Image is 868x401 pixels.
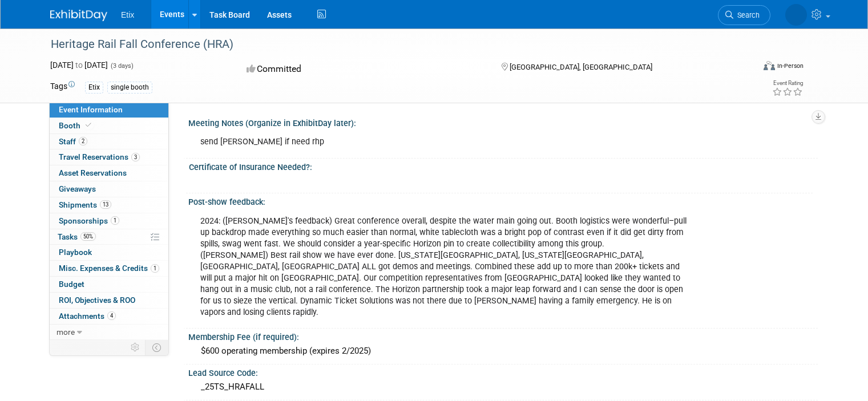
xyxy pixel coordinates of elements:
span: 3 [131,153,140,161]
div: $600 operating membership (expires 2/2025) [197,342,809,360]
span: [DATE] [DATE] [50,60,108,70]
span: Shipments [59,200,111,209]
span: 4 [107,311,116,320]
img: Ryan Richardson [785,4,807,26]
div: single booth [107,82,152,94]
a: Event Information [50,102,168,118]
span: Booth [59,121,94,130]
span: 50% [80,232,96,241]
div: Lead Source Code: [188,364,818,379]
a: Search [718,5,770,25]
a: Giveaways [50,181,168,197]
span: Search [733,11,760,19]
div: Membership Fee (if required): [188,329,818,343]
td: Personalize Event Tab Strip [126,340,146,355]
div: Etix [85,82,103,94]
span: Etix [121,10,134,19]
a: Attachments4 [50,309,168,324]
span: Event Information [59,105,123,114]
span: to [74,60,84,70]
i: Booth reservation complete [86,122,91,128]
img: ExhibitDay [50,10,107,21]
a: Playbook [50,245,168,260]
a: ROI, Objectives & ROO [50,293,168,308]
span: Staff [59,137,87,146]
span: (3 days) [110,62,134,70]
a: Sponsorships1 [50,213,168,229]
span: 2 [79,137,87,145]
div: In-Person [777,62,804,70]
div: Committed [243,59,483,79]
span: Travel Reservations [59,152,140,161]
a: Travel Reservations3 [50,149,168,165]
span: more [56,327,75,337]
span: 13 [100,200,111,209]
a: Staff2 [50,134,168,149]
div: Post-show feedback: [188,193,818,208]
a: Booth [50,118,168,133]
span: Asset Reservations [59,168,127,177]
div: Meeting Notes (Organize in ExhibitDay later): [188,115,818,129]
div: Event Format [692,59,804,76]
span: Tasks [58,232,96,241]
span: ROI, Objectives & ROO [59,295,135,305]
a: more [50,325,168,340]
div: send [PERSON_NAME] if need rhp [192,131,695,153]
div: _25TS_HRAFALL [197,378,809,396]
span: Attachments [59,311,116,321]
a: Asset Reservations [50,165,168,181]
td: Toggle Event Tabs [146,340,169,355]
a: Shipments13 [50,197,168,213]
a: Tasks50% [50,229,168,245]
span: 1 [111,216,119,225]
span: Misc. Expenses & Credits [59,264,159,273]
span: 1 [151,264,159,273]
span: Budget [59,280,84,289]
div: Event Rating [772,80,803,86]
img: Format-Inperson.png [764,61,775,70]
div: 2024: ([PERSON_NAME]'s feedback) Great conference overall, despite the water main going out. Boot... [192,210,695,325]
div: Certificate of Insurance Needed?: [189,159,813,173]
a: Budget [50,277,168,292]
td: Tags [50,80,75,94]
span: [GEOGRAPHIC_DATA], [GEOGRAPHIC_DATA] [510,63,652,71]
span: Giveaways [59,184,96,193]
span: Sponsorships [59,216,119,225]
div: Heritage Rail Fall Conference (HRA) [47,34,740,55]
a: Misc. Expenses & Credits1 [50,261,168,276]
span: Playbook [59,248,92,257]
